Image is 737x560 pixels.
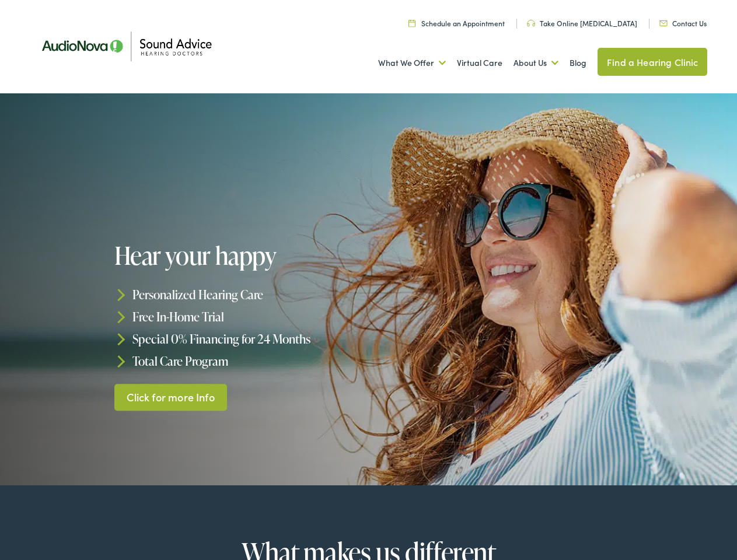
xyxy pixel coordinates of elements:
a: What We Offer [378,41,446,85]
a: Schedule an Appointment [408,18,505,28]
a: Contact Us [659,18,707,28]
a: About Us [514,41,558,85]
li: Total Care Program [114,350,372,372]
li: Free In-Home Trial [114,306,372,328]
img: Icon representing mail communication in a unique green color, indicative of contact or communicat... [659,20,668,26]
a: Virtual Care [457,41,502,85]
li: Personalized Hearing Care [114,283,372,306]
a: Find a Hearing Clinic [598,48,707,76]
img: Headphone icon in a unique green color, suggesting audio-related services or features. [527,20,535,27]
a: Take Online [MEDICAL_DATA] [527,18,637,28]
a: Click for more Info [114,384,228,411]
h1: Hear your happy [114,242,372,269]
a: Blog [570,41,586,85]
img: Calendar icon in a unique green color, symbolizing scheduling or date-related features. [408,19,415,27]
li: Special 0% Financing for 24 Months [114,328,372,350]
